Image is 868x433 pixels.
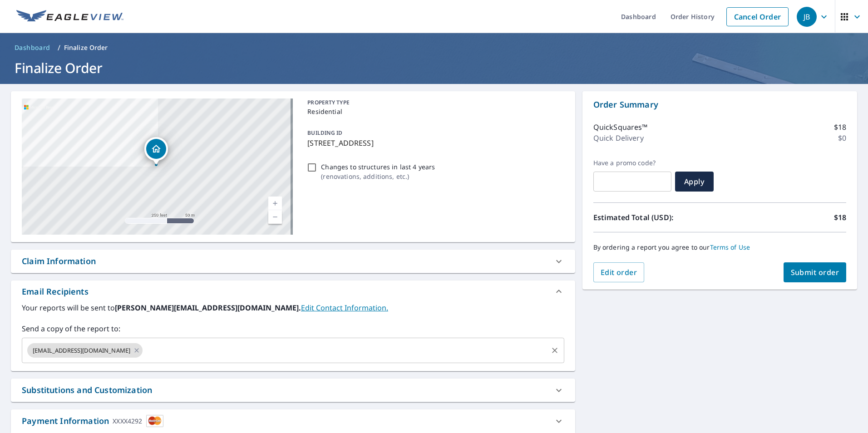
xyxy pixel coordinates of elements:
button: Submit order [784,262,847,282]
button: Clear [548,344,561,357]
p: PROPERTY TYPE [307,98,560,107]
p: $18 [834,212,846,223]
p: Changes to structures in last 4 years [321,162,435,172]
img: EV Logo [16,10,123,24]
p: ( renovations, additions, etc. ) [321,172,435,181]
a: Current Level 17, Zoom Out [268,210,282,224]
p: $0 [838,133,846,143]
a: Cancel Order [726,7,789,26]
div: XXXX4292 [113,415,142,427]
div: Payment Information [22,415,163,427]
p: By ordering a report you agree to our [593,243,846,251]
a: Dashboard [11,40,54,55]
a: Terms of Use [710,243,750,251]
span: Apply [682,177,706,187]
label: Your reports will be sent to [22,302,564,313]
a: EditContactInfo [301,303,388,313]
a: Current Level 17, Zoom In [268,197,282,210]
span: Edit order [601,267,637,277]
div: Email Recipients [22,285,89,298]
p: Finalize Order [64,43,108,52]
div: Claim Information [11,250,575,273]
p: Residential [307,107,560,116]
p: [STREET_ADDRESS] [307,138,560,148]
label: Send a copy of the report to: [22,323,564,334]
span: Submit order [791,267,839,277]
p: BUILDING ID [307,129,342,137]
li: / [58,42,60,53]
p: Estimated Total (USD): [593,212,720,223]
div: Substitutions and Customization [11,379,575,402]
p: QuickSquares™ [593,122,648,133]
p: Quick Delivery [593,133,644,143]
label: Have a promo code? [593,159,671,167]
span: [EMAIL_ADDRESS][DOMAIN_NAME] [27,346,136,355]
img: cardImage [146,415,163,427]
div: [EMAIL_ADDRESS][DOMAIN_NAME] [27,343,143,358]
button: Apply [675,172,714,192]
b: [PERSON_NAME][EMAIL_ADDRESS][DOMAIN_NAME]. [115,303,301,313]
span: Dashboard [15,43,50,52]
div: Substitutions and Customization [22,384,152,396]
button: Edit order [593,262,645,282]
div: Payment InformationXXXX4292cardImage [11,409,575,433]
div: JB [797,7,817,27]
h1: Finalize Order [11,59,857,77]
div: Dropped pin, building 1, Residential property, 1273 SW Emma Dr Mcminnville, OR 97128 [144,137,168,165]
div: Email Recipients [11,280,575,302]
div: Claim Information [22,255,96,267]
p: $18 [834,122,846,133]
nav: breadcrumb [11,40,857,55]
p: Order Summary [593,98,846,111]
